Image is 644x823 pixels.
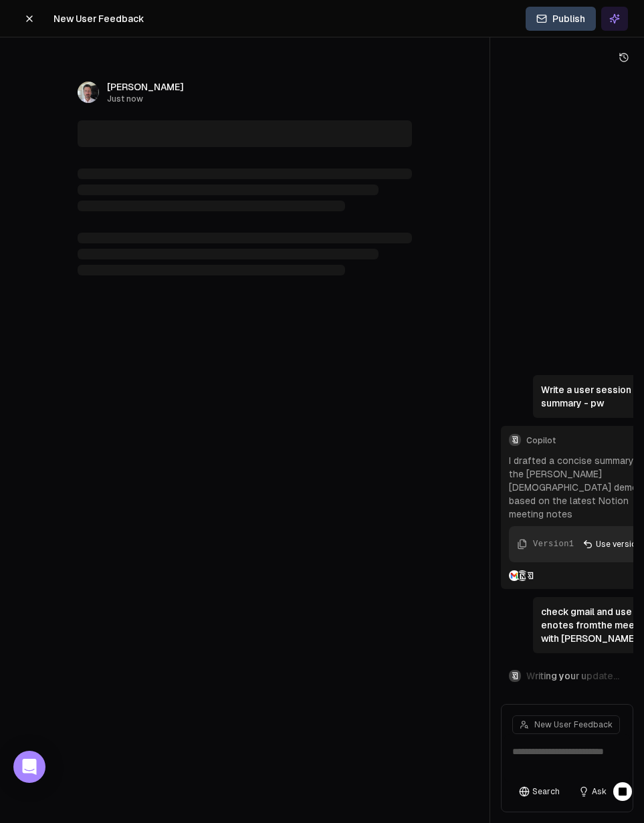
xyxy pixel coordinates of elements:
img: Gmail [509,570,520,581]
img: Samepage [525,570,536,581]
button: Search [512,782,566,801]
button: Publish [526,7,596,31]
button: Ask [572,782,613,801]
p: Writing your update... [526,669,619,683]
span: [PERSON_NAME] [107,80,184,94]
img: _image [78,82,99,103]
div: Open Intercom Messenger [13,751,45,783]
span: New User Feedback [534,719,613,730]
img: Notion [517,570,528,581]
span: New User Feedback [53,12,144,25]
div: Version 1 [533,538,574,550]
span: Just now [107,94,184,104]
